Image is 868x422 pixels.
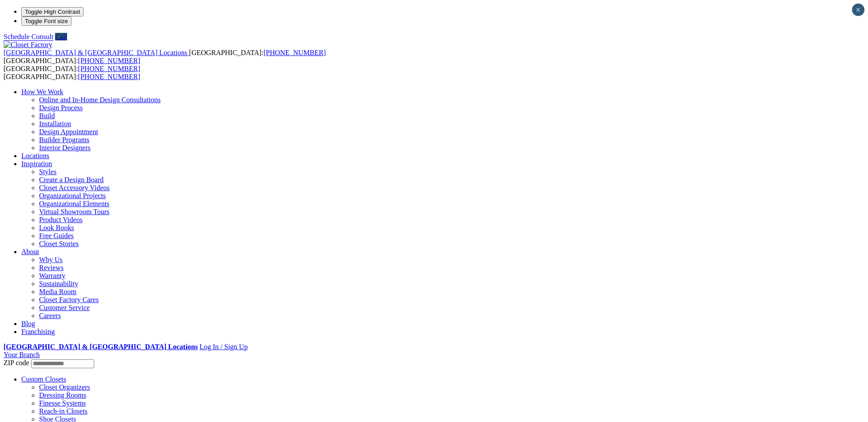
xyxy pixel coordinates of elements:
a: Your Branch [4,351,40,358]
a: Create a Design Board [39,176,103,183]
a: Free Guides [39,232,74,239]
span: ZIP code [4,359,29,366]
a: Warranty [39,272,65,279]
a: Finesse Systems [39,399,86,407]
a: Why Us [39,256,63,263]
a: [GEOGRAPHIC_DATA] & [GEOGRAPHIC_DATA] Locations [4,343,198,350]
a: Locations [21,152,49,159]
a: How We Work [21,88,63,96]
a: [GEOGRAPHIC_DATA] & [GEOGRAPHIC_DATA] Locations [4,49,189,56]
a: Product Videos [39,216,83,223]
a: Call [55,33,67,40]
button: Close [852,4,864,16]
a: Design Appointment [39,128,98,135]
a: Reach-in Closets [39,407,87,415]
a: Organizational Elements [39,200,109,207]
a: Design Process [39,104,83,111]
span: [GEOGRAPHIC_DATA]: [GEOGRAPHIC_DATA]: [4,65,140,80]
a: Closet Factory Cares [39,296,99,303]
a: Closet Organizers [39,383,90,391]
a: Virtual Showroom Tours [39,208,110,215]
a: Careers [39,312,61,319]
img: Closet Factory [4,41,52,49]
a: About [21,248,39,255]
span: [GEOGRAPHIC_DATA] & [GEOGRAPHIC_DATA] Locations [4,49,187,56]
input: Enter your Zip code [31,359,94,368]
span: [GEOGRAPHIC_DATA]: [GEOGRAPHIC_DATA]: [4,49,326,64]
a: Inspiration [21,160,52,167]
a: Reviews [39,264,63,271]
button: Toggle High Contrast [21,7,83,16]
a: [PHONE_NUMBER] [78,73,140,80]
a: Log In / Sign Up [199,343,247,350]
a: Media Room [39,288,76,295]
a: Build [39,112,55,119]
a: Styles [39,168,56,175]
a: Schedule Consult [4,33,53,40]
a: [PHONE_NUMBER] [78,65,140,72]
a: Sustainability [39,280,78,287]
a: Customer Service [39,304,90,311]
a: Builder Programs [39,136,89,143]
a: Organizational Projects [39,192,106,199]
button: Toggle Font size [21,16,71,26]
a: Interior Designers [39,144,91,151]
span: Toggle High Contrast [25,8,80,15]
a: Blog [21,320,35,327]
a: Closet Stories [39,240,79,247]
a: Custom Closets [21,375,66,383]
a: Installation [39,120,71,127]
a: [PHONE_NUMBER] [263,49,325,56]
a: Look Books [39,224,74,231]
a: Franchising [21,328,55,335]
a: Closet Accessory Videos [39,184,110,191]
a: Dressing Rooms [39,391,86,399]
a: Online and In-Home Design Consultations [39,96,161,104]
span: Toggle Font size [25,18,68,24]
a: [PHONE_NUMBER] [78,57,140,64]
